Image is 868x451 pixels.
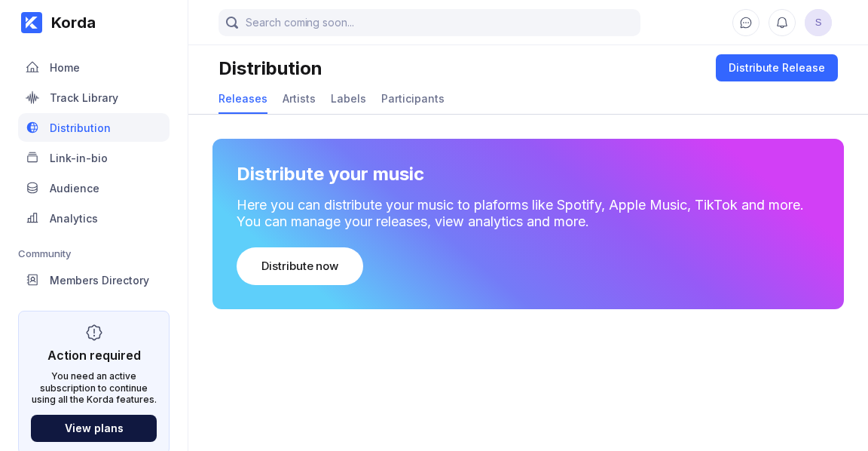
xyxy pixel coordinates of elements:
div: You need an active subscription to continue using all the Korda features. [31,370,157,406]
div: Track Library [50,91,118,104]
input: Search coming soon... [219,9,640,36]
div: Analytics [50,212,98,225]
div: Audience [50,182,99,195]
div: Here you can distribute your music to plaforms like Spotify, Apple Music, TikTok and more. You ca... [237,197,820,229]
div: Distribution [219,57,322,79]
button: Distribute now [237,247,363,285]
div: Community [18,247,170,259]
div: Releases [219,92,267,105]
a: Home [18,53,170,83]
div: Artists [283,92,316,105]
div: Distribute now [261,259,338,274]
a: Members Directory [18,265,170,296]
div: Distribute Release [729,60,825,75]
a: Link-in-bio [18,143,170,173]
a: Labels [331,84,366,114]
button: Distribute Release [716,54,838,81]
div: Korda [42,14,96,32]
a: Analytics [18,204,170,234]
a: Participants [381,84,445,114]
div: Distribution [50,121,111,134]
div: Home [50,61,80,74]
a: Distribution [18,113,170,143]
div: View plans [65,422,124,434]
a: Track Library [18,83,170,113]
div: Participants [381,92,445,105]
div: Sade [805,9,832,36]
div: Members Directory [50,274,149,287]
div: Labels [331,92,366,105]
div: Link-in-bio [50,152,108,164]
a: Releases [219,84,267,114]
div: Distribute your music [237,163,424,185]
button: View plans [31,415,157,442]
button: S [805,9,832,36]
a: Artists [283,84,316,114]
div: Action required [47,348,141,363]
a: Audience [18,173,170,204]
